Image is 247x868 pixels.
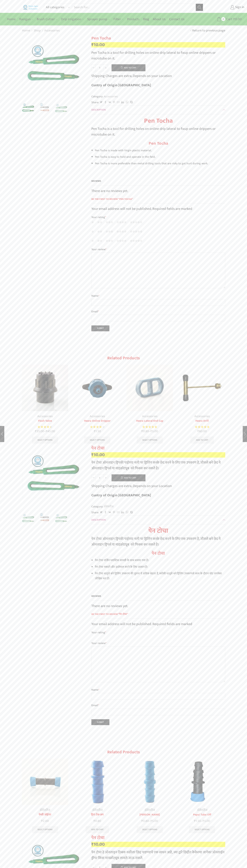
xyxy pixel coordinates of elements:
span: ₹ [141,818,143,824]
label: Your rating [91,630,225,635]
span: Rated out of 5 [38,425,51,429]
h1: पेन टोचा [91,835,225,840]
label: Email [91,703,225,708]
bdi: 0.80 [141,429,149,434]
a: Accessories [194,414,210,419]
a: 2 of 5 stars [97,220,102,224]
a: 1 of 5 stars [91,230,94,233]
bdi: 1.50 [194,818,201,824]
bdi: 35.00 [35,429,44,434]
li: Pen Tocha is made with Virgin plastic material. [95,148,225,153]
bdi: 5.00 [150,429,158,434]
label: Your rating [91,215,225,219]
span: ₹ [46,429,47,434]
label: Your review [91,247,225,252]
span: – [179,819,225,824]
span: – [22,429,68,434]
span: Description [91,518,106,522]
b: Cuntry of Origin [GEOGRAPHIC_DATA] [91,82,151,88]
li: Pen Tocha is more preferable than metal drilling tools that are risky to get hurt during work. [95,161,225,166]
li: 2 / 3 [37,102,52,116]
h1: Pen Tocha [91,117,225,125]
img: Heera Online Dripper [74,365,121,411]
img: PEN TOCHA [54,512,69,527]
a: Contact Us [167,15,186,23]
p: Pen Tocha is a tool for drilling holes on online drip lateral to fixup online drippers or microtu... [91,50,225,61]
bdi: 10.00 [91,41,105,48]
bdi: 2.00 [41,818,49,824]
li: 1 / 3 [21,102,36,116]
a: पेप्सी जोईनर [22,813,68,817]
a: अ‍ॅसेसरीज [92,807,103,813]
img: PEN TOCHA IMAGE 2 [37,512,52,527]
label: Your review [91,641,225,646]
img: pepsi take up [179,759,225,805]
p: Shipping Charges are extra, Depends on your Location [91,73,172,79]
a: 3 of 5 stars [106,220,113,224]
a: 5 of 5 stars [130,230,142,233]
bdi: 0.80 [141,818,149,824]
span: ₹ [94,818,95,824]
div: 1 / 10 [20,363,70,446]
div: 4 / 10 [177,757,228,835]
div: 2 / 10 [72,757,123,835]
span: Category: [91,505,114,509]
span: ₹ [203,818,204,824]
li: पेन टोचा पकड़ने और इस्तेमाल करने के लिए आसान है। [95,564,225,570]
a: Select options for “Flush Valve” [32,437,58,444]
a: Blog [141,15,151,23]
input: Product quantity [96,64,104,71]
div: 1 / 3 [22,446,86,510]
a: Home [5,15,17,23]
a: PEN TOCHA IMAGE 1 [21,512,36,527]
span: – [127,429,173,434]
a: Shop [34,28,41,33]
a: Pepsi Take Off [179,813,225,817]
span: Share: [91,510,99,515]
a: [PERSON_NAME] [127,813,173,817]
div: 4 / 10 [177,363,228,446]
bdi: 1.50 [94,429,101,434]
p: पेन टोचा ऑनलाइन ड्रिपकी पाईपया नली पर ड्रिलिंग करके छेद करने के लिए एक उपकरण है, जीससे बने छेद मे... [91,460,225,471]
span: ₹ [94,429,95,434]
span: 0 [221,17,225,21]
span: Related products [107,749,140,756]
img: पेप्सी जोईनर [22,759,68,805]
a: Description [91,106,225,114]
a: 4 of 5 stars [117,220,127,224]
a: अ‍ॅसेसरीज [144,807,155,813]
a: Products [125,15,141,23]
bdi: 5.00 [150,818,158,824]
a: Heera Drill [179,419,225,423]
div: 1 / 3 [22,36,86,100]
label: Name [91,294,225,298]
a: 4 of 5 stars [117,239,127,243]
a: Heera Lateral End Cap [127,419,173,423]
input: Submit [91,719,109,725]
img: PEN TOCHA [21,512,36,527]
span: Share: [91,100,99,104]
span: Description [91,108,106,112]
span: ₹ [35,429,37,434]
span: – [127,819,173,824]
a: 1 of 5 stars [91,239,94,243]
a: Drip Irrigation [59,15,85,23]
a: Accessories [142,414,157,419]
a: Sign in [208,4,244,11]
img: Heera Lateral End Cap [127,365,173,411]
a: Brush Cutter [35,15,59,23]
div: 3 / 10 [124,757,175,835]
img: Flush valve [22,365,68,411]
li: Pen Tocha is easy to hold and operate in the field. [95,154,225,159]
img: Lateral-Joiner-12-MM [127,759,173,805]
li: 3 / 3 [54,102,69,116]
h2: Reviews [91,594,225,601]
a: Select options for “Pepsi Take Off” [189,826,215,833]
a: Select options for “हिरा लॅटरल जोईनर” [137,826,163,833]
img: PEN TOCHA IMAGE 2 [37,102,52,117]
a: अ‍ॅसेसरीज [40,807,50,813]
a: Filter [112,15,125,23]
h1: Pen Tocha [91,36,225,41]
a: Heera Online Dripper [74,419,121,423]
input: Search for... [72,4,196,11]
